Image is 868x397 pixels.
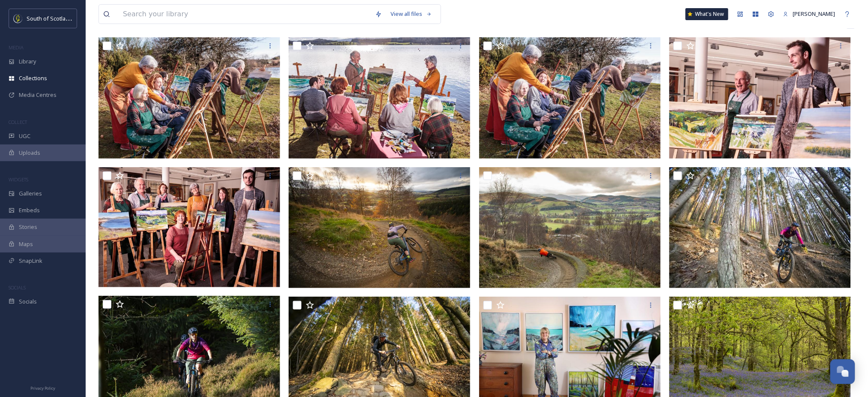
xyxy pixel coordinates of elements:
a: View all files [386,6,436,22]
span: Galleries [19,189,42,198]
input: Search your library [119,5,371,24]
span: Maps [19,240,33,248]
span: WIDGETS [9,176,28,183]
span: Media Centres [19,91,57,99]
img: images.jpeg [14,14,22,23]
span: Privacy Policy [30,385,55,391]
span: Collections [19,74,47,82]
span: Stories [19,223,37,231]
img: dmbins-conference-day-2-1_54140684717_o.jpg [289,167,470,289]
span: Library [19,57,36,66]
span: Uploads [19,149,40,157]
a: What's New [686,8,728,20]
span: UGC [19,132,30,140]
a: [PERSON_NAME] [779,6,840,22]
img: dmbins-conference-day-2-2_54141864929_o.jpg [479,167,661,289]
span: SnapLink [19,257,42,265]
span: Embeds [19,206,40,214]
img: 84882-kirkcudbright-artists-VisitScotland%20%7C%20PR%20Imaging.jpg [669,37,851,159]
img: 84885-kirkcudbright-artists-VisitScotland%20%7C%20PR%20Imaging.jpg [289,37,470,159]
span: COLLECT [9,119,27,125]
span: SOCIALS [9,284,26,291]
span: [PERSON_NAME] [793,10,835,18]
img: 60806-kirkcudbright-artists-VisitScotland%20%7C%20PR%20Imaging.jpg [479,37,661,159]
img: 94164-kirkcudbright-artists-VisitScotland%20%7C%20PR%20Imaging.jpg [98,37,280,159]
img: 61918-kirkcudbright-artists-VisitScotland%20%7C%20PR%20Imaging.jpg [98,167,280,287]
span: South of Scotland Destination Alliance [27,14,124,22]
button: Open Chat [830,359,855,384]
span: MEDIA [9,44,24,51]
a: Privacy Policy [30,382,55,393]
img: dmbins-conference-day-1-2_54134365066_o-DMBinS%20%7C%20Pete%20Scullion.jpg [669,167,851,289]
span: Socials [19,298,37,306]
